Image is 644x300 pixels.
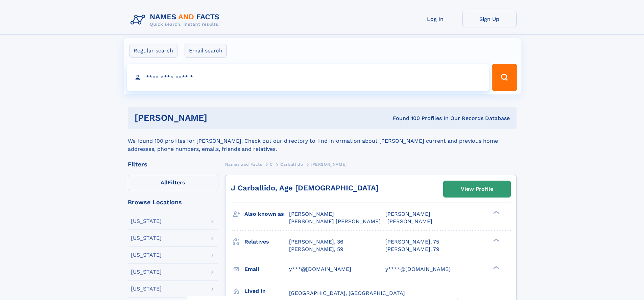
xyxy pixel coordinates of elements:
[492,64,517,91] button: Search Button
[131,286,162,292] div: [US_STATE]
[289,238,343,246] a: [PERSON_NAME], 36
[128,129,517,153] div: We found 100 profiles for [PERSON_NAME]. Check out our directory to find information about [PERSO...
[225,160,262,168] a: Names and Facts
[244,236,289,248] h3: Relatives
[270,162,273,167] span: C
[185,44,227,58] label: Email search
[128,161,218,167] div: Filters
[127,64,489,91] input: search input
[300,115,510,122] div: Found 100 Profiles In Our Records Database
[244,263,289,275] h3: Email
[492,238,500,242] div: ❯
[289,246,343,253] a: [PERSON_NAME], 59
[280,162,303,167] span: Carballido
[311,162,347,167] span: [PERSON_NAME]
[231,184,379,192] a: J Carballido, Age [DEMOGRAPHIC_DATA]
[492,265,500,270] div: ❯
[289,266,351,272] span: y***@[DOMAIN_NAME]
[492,210,500,215] div: ❯
[385,246,439,253] a: [PERSON_NAME], 79
[462,11,517,27] a: Sign Up
[289,218,381,225] span: [PERSON_NAME] [PERSON_NAME]
[289,290,405,296] span: [GEOGRAPHIC_DATA], [GEOGRAPHIC_DATA]
[131,252,162,258] div: [US_STATE]
[408,11,462,27] a: Log In
[444,181,510,197] a: View Profile
[387,218,432,225] span: [PERSON_NAME]
[131,218,162,224] div: [US_STATE]
[280,160,303,168] a: Carballido
[461,181,493,197] div: View Profile
[131,235,162,241] div: [US_STATE]
[161,179,168,186] span: All
[128,199,218,205] div: Browse Locations
[270,160,273,168] a: C
[128,11,225,29] img: Logo Names and Facts
[131,269,162,275] div: [US_STATE]
[289,211,334,217] span: [PERSON_NAME]
[385,211,430,217] span: [PERSON_NAME]
[135,114,300,122] h1: [PERSON_NAME]
[129,44,177,58] label: Regular search
[244,285,289,297] h3: Lived in
[244,208,289,220] h3: Also known as
[385,238,439,246] a: [PERSON_NAME], 75
[128,175,218,191] label: Filters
